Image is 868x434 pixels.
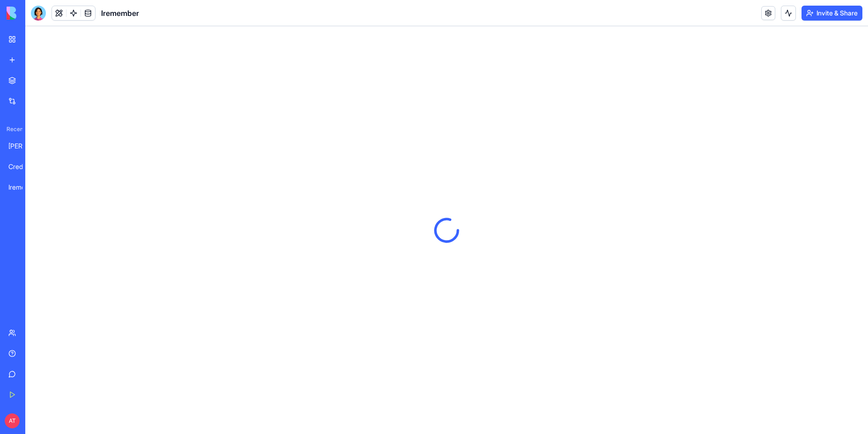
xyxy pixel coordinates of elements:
[8,162,35,171] div: Credit Guardian Pro
[5,413,20,428] span: AT
[8,141,35,151] div: [PERSON_NAME][GEOGRAPHIC_DATA][PERSON_NAME]
[3,137,40,155] a: [PERSON_NAME][GEOGRAPHIC_DATA][PERSON_NAME]
[101,7,139,19] span: Iremember
[8,183,35,192] div: Iremember
[3,157,40,176] a: Credit Guardian Pro
[7,7,65,20] img: logo
[3,178,40,197] a: Iremember
[3,125,22,133] span: Recent
[802,6,862,21] button: Invite & Share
